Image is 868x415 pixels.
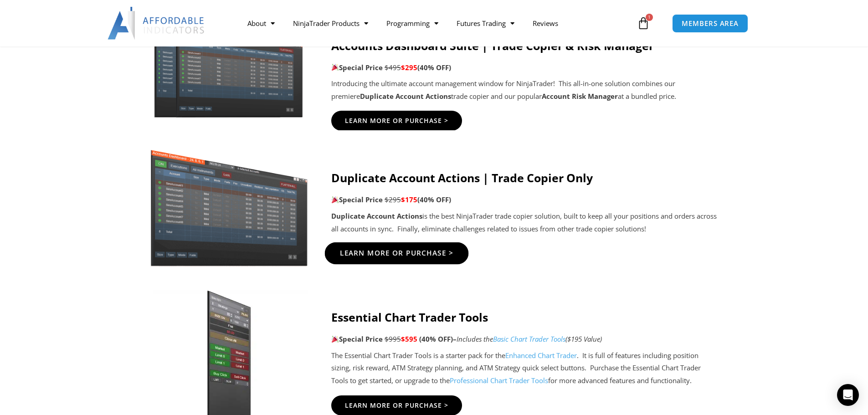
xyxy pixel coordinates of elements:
a: Learn More Or Purchase > [324,242,468,264]
strong: Special Price [331,334,383,343]
a: NinjaTrader Products [284,13,377,34]
a: Learn More Or Purchase > [331,111,462,131]
strong: Special Price [331,195,383,204]
a: Reviews [524,13,567,34]
span: $495 [385,63,401,72]
p: Introducing the ultimate account management window for NinjaTrader! This all-in-one solution comb... [331,77,719,103]
span: Learn More Or Purchase > [345,402,448,409]
img: 🎉 [332,336,339,343]
a: About [238,13,284,34]
strong: Duplicate Account Actions [331,211,422,220]
a: MEMBERS AREA [672,14,748,33]
h4: Duplicate Account Actions | Trade Copier Only [331,171,719,184]
span: Learn More Or Purchase > [345,118,448,124]
strong: Duplicate Account Actions [360,92,451,101]
b: (40% OFF) [417,195,451,204]
span: $175 [401,195,417,204]
div: Open Intercom Messenger [837,384,859,406]
nav: Menu [238,13,635,34]
b: (40% OFF) [419,334,457,343]
a: Futures Trading [447,13,524,34]
i: Includes the ($195 Value) [457,334,602,343]
img: Screenshot 2024-11-20 151221 | Affordable Indicators – NinjaTrader [149,23,308,119]
span: $595 [401,334,417,343]
img: LogoAI | Affordable Indicators – NinjaTrader [108,7,205,40]
span: MEMBERS AREA [682,20,739,27]
a: Basic Chart Trader Tools [493,334,565,343]
a: Programming [377,13,447,34]
a: Professional Chart Trader Tools [450,376,548,385]
img: 🎉 [332,64,339,71]
span: $995 [385,334,401,343]
a: Enhanced Chart Trader [505,351,577,360]
a: 1 [623,10,663,36]
span: $295 [385,195,401,204]
b: (40% OFF) [417,63,451,72]
strong: Account Risk Manager [542,92,618,101]
span: $295 [401,63,417,72]
strong: Special Price [331,63,383,72]
strong: Essential Chart Trader Tools [331,309,488,325]
img: 🎉 [332,196,339,203]
strong: – [453,334,457,343]
span: Learn More Or Purchase > [339,250,453,256]
p: is the best NinjaTrader trade copier solution, built to keep all your positions and orders across... [331,210,719,236]
img: Screenshot 2024-08-26 15414455555 | Affordable Indicators – NinjaTrader [149,140,308,266]
span: 1 [646,14,653,21]
p: The Essential Chart Trader Tools is a starter pack for the . It is full of features including pos... [331,349,719,388]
